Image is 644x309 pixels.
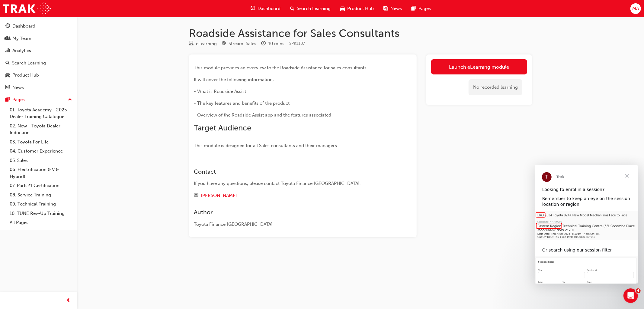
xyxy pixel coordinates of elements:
div: 10 mins [268,40,284,47]
a: 06. Electrification (EV & Hybrid) [7,165,75,181]
div: No recorded learning [469,79,522,95]
a: pages-iconPages [407,2,436,15]
span: - Overview of the Roadside Assist app and the features associated [194,112,331,118]
a: search-iconSearch Learning [285,2,335,15]
div: Search Learning [12,60,46,67]
a: 02. New - Toyota Dealer Induction [7,121,75,137]
button: Pages [2,94,75,105]
a: 03. Toyota For Life [7,137,75,147]
span: MA [632,5,639,12]
span: car-icon [340,5,345,12]
div: My Team [12,35,31,42]
img: Trak [3,2,51,15]
iframe: Intercom live chat message [535,165,638,284]
div: Analytics [12,47,31,54]
a: 01. Toyota Academy - 2025 Dealer Training Catalogue [7,105,75,121]
a: All Pages [7,218,75,227]
span: Learning resource code [289,41,305,46]
span: guage-icon [251,5,255,12]
span: guage-icon [5,24,10,29]
span: people-icon [5,36,10,41]
a: news-iconNews [379,2,407,15]
a: [PERSON_NAME] [201,193,237,198]
span: - What is Roadside Assist [194,89,246,94]
span: target-icon [222,41,226,47]
div: Stream [222,40,256,48]
span: email-icon [194,193,198,199]
span: clock-icon [261,41,266,47]
a: 08. Service Training [7,190,75,200]
div: Email [194,192,390,199]
div: News [12,84,24,91]
a: 04. Customer Experience [7,146,75,156]
span: learningResourceType_ELEARNING-icon [189,41,194,47]
a: My Team [2,33,75,44]
div: Toyota Finance [GEOGRAPHIC_DATA] [194,221,390,228]
span: Dashboard [258,5,280,12]
span: Pages [418,5,431,12]
h3: Author [194,209,390,216]
div: Duration [261,40,284,48]
a: car-iconProduct Hub [335,2,379,15]
a: Product Hub [2,70,75,81]
span: 4 [636,288,641,293]
h3: Contact [194,168,390,175]
span: car-icon [5,73,10,78]
button: DashboardMy TeamAnalyticsSearch LearningProduct HubNews [2,19,75,94]
div: If you have any questions, please contact Toyota Finance [GEOGRAPHIC_DATA]. [194,180,390,187]
a: News [2,82,75,93]
div: Product Hub [12,72,39,79]
div: Pages [12,96,25,103]
span: up-icon [68,96,72,104]
a: Analytics [2,45,75,56]
span: Product Hub [347,5,374,12]
a: Dashboard [2,21,75,32]
a: Launch eLearning module [431,59,527,74]
span: news-icon [383,5,388,12]
a: guage-iconDashboard [246,2,285,15]
span: pages-icon [412,5,416,12]
a: 10. TUNE Rev-Up Training [7,209,75,218]
a: 09. Technical Training [7,199,75,209]
div: eLearning [196,40,217,47]
iframe: Intercom live chat [623,288,638,303]
span: chart-icon [5,48,10,54]
span: This module provides an overview to the Roadside Assistance for sales consultants. [194,65,368,71]
button: MA [630,3,641,14]
a: Search Learning [2,58,75,69]
a: 07. Parts21 Certification [7,181,75,190]
h1: Roadside Assistance for Sales Consultants [189,27,532,40]
span: - The key features and benefits of the product [194,100,290,106]
div: Dashboard [12,23,35,30]
span: news-icon [5,85,10,90]
span: News [390,5,402,12]
span: search-icon [290,5,294,12]
span: Target Audience [194,123,251,133]
a: 05. Sales [7,156,75,165]
span: search-icon [5,61,10,66]
span: Search Learning [297,5,331,12]
div: Type [189,40,217,48]
span: prev-icon [66,297,71,304]
span: It will cover the following information, [194,77,274,82]
div: Stream: Sales [229,40,256,47]
span: pages-icon [5,97,10,103]
span: This module is designed for all Sales consultants and their managers [194,143,337,148]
